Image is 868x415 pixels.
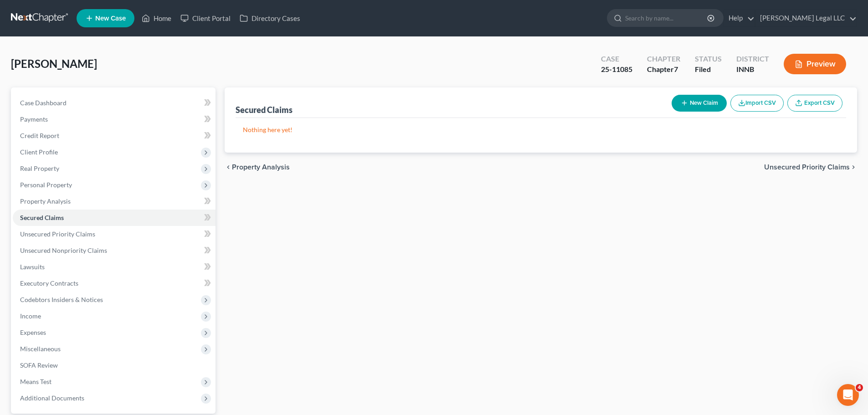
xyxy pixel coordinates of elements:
span: Additional Documents [20,394,84,402]
span: [PERSON_NAME] [11,57,97,70]
span: Unsecured Priority Claims [20,230,95,238]
a: Help [724,10,755,26]
a: Property Analysis [13,193,216,210]
a: Credit Report [13,128,216,144]
div: Chapter [647,54,680,64]
span: Client Profile [20,148,58,156]
div: Case [601,54,632,64]
div: 25-11085 [601,64,632,75]
div: District [736,54,769,64]
span: Property Analysis [232,164,290,171]
div: INNB [736,64,769,75]
p: Nothing here yet! [243,125,839,134]
span: Lawsuits [20,263,45,271]
div: Chapter [647,64,680,75]
span: Executory Contracts [20,279,78,287]
a: Unsecured Priority Claims [13,226,216,242]
span: Miscellaneous [20,345,61,353]
button: Unsecured Priority Claims chevron_right [764,164,857,171]
span: Unsecured Priority Claims [764,164,850,171]
a: Executory Contracts [13,275,216,292]
a: Export CSV [787,95,842,112]
a: Case Dashboard [13,95,216,111]
span: Unsecured Nonpriority Claims [20,246,107,254]
i: chevron_left [225,164,232,171]
span: 7 [674,65,678,73]
span: New Case [95,15,126,22]
span: Secured Claims [20,214,64,221]
span: 4 [856,384,863,391]
input: Search by name... [625,10,709,26]
a: Directory Cases [235,10,305,26]
span: Means Test [20,378,51,385]
a: Home [137,10,176,26]
iframe: Intercom live chat [837,384,859,406]
span: Case Dashboard [20,99,67,107]
span: Codebtors Insiders & Notices [20,296,103,303]
a: Client Portal [176,10,235,26]
button: New Claim [672,95,727,112]
div: Secured Claims [236,104,293,115]
span: Personal Property [20,181,72,189]
button: chevron_left Property Analysis [225,164,290,171]
span: Property Analysis [20,197,71,205]
span: Payments [20,115,48,123]
a: [PERSON_NAME] Legal LLC [755,10,857,26]
span: Income [20,312,41,320]
a: Payments [13,111,216,128]
span: Expenses [20,328,46,336]
span: SOFA Review [20,361,58,369]
a: Unsecured Nonpriority Claims [13,242,216,259]
button: Preview [784,54,846,74]
a: Secured Claims [13,210,216,226]
span: Credit Report [20,132,59,139]
a: Lawsuits [13,259,216,275]
div: Status [695,54,722,64]
a: SOFA Review [13,357,216,374]
div: Filed [695,64,722,75]
button: Import CSV [730,95,784,112]
span: Real Property [20,164,59,172]
i: chevron_right [850,164,857,171]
